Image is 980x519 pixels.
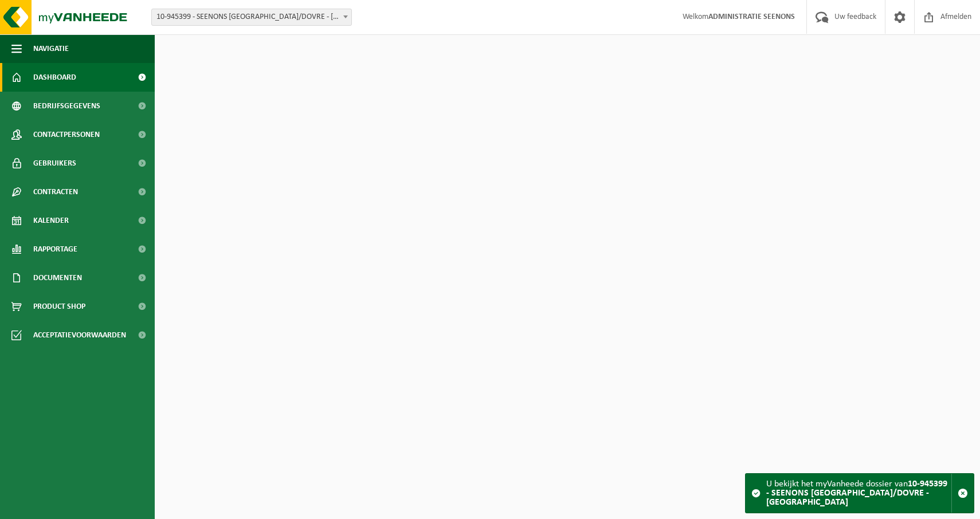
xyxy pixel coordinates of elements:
[33,120,100,149] span: Contactpersonen
[152,9,351,25] span: 10-945399 - SEENONS BELGIUM/DOVRE - WEELDE
[33,149,76,178] span: Gebruikers
[33,235,77,264] span: Rapportage
[33,206,69,235] span: Kalender
[33,63,76,92] span: Dashboard
[33,292,85,321] span: Product Shop
[33,178,78,206] span: Contracten
[33,34,69,63] span: Navigatie
[33,92,100,120] span: Bedrijfsgegevens
[151,9,352,26] span: 10-945399 - SEENONS BELGIUM/DOVRE - WEELDE
[33,321,126,349] span: Acceptatievoorwaarden
[766,474,951,513] div: U bekijkt het myVanheede dossier van
[766,479,947,507] strong: 10-945399 - SEENONS [GEOGRAPHIC_DATA]/DOVRE - [GEOGRAPHIC_DATA]
[33,264,82,292] span: Documenten
[708,13,795,21] strong: ADMINISTRATIE SEENONS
